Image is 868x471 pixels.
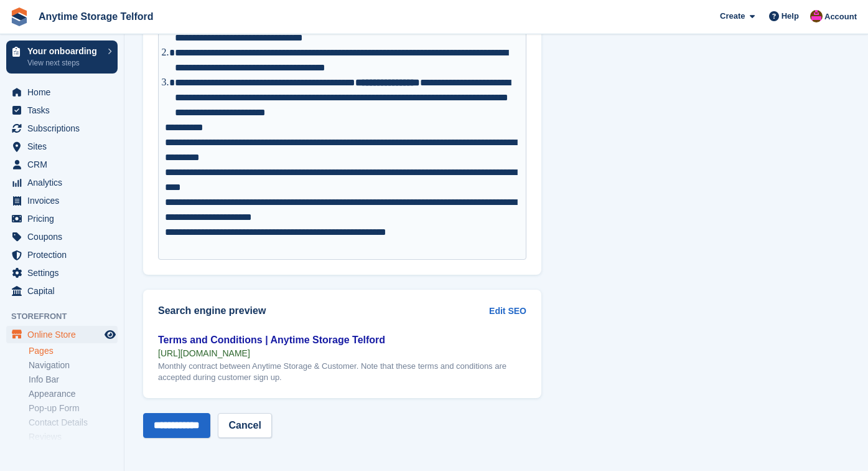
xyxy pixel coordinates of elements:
[27,102,102,119] span: Tasks
[27,192,102,209] span: Invoices
[27,57,101,69] p: View next steps
[27,246,102,264] span: Protection
[11,310,124,323] span: Storefront
[218,413,271,438] a: Cancel
[6,102,118,119] a: menu
[10,7,29,26] img: stora-icon-8386f47178a22dfd0bd8f6a31ec36ba5ce8667c1dd55bd0f319d3a0aa187defe.svg
[158,361,526,383] div: Monthly contract between Anytime Storage & Customer. Note that these terms and conditions are acc...
[158,305,489,316] h2: Search engine preview
[6,156,118,173] a: menu
[29,431,118,443] a: Reviews
[103,327,118,342] a: Preview store
[27,120,102,137] span: Subscriptions
[6,264,118,282] a: menu
[782,10,799,22] span: Help
[6,192,118,209] a: menu
[6,83,118,101] a: menu
[27,138,102,155] span: Sites
[6,138,118,155] a: menu
[27,156,102,173] span: CRM
[810,10,823,22] img: Andrew Newall
[27,47,101,55] p: Your onboarding
[6,282,118,300] a: menu
[489,305,526,318] a: Edit SEO
[29,402,118,414] a: Pop-up Form
[29,345,118,357] a: Pages
[6,120,118,137] a: menu
[29,388,118,400] a: Appearance
[158,333,526,348] div: Terms and Conditions | Anytime Storage Telford
[6,210,118,227] a: menu
[720,10,745,22] span: Create
[6,326,118,343] a: menu
[6,228,118,245] a: menu
[27,83,102,101] span: Home
[27,174,102,191] span: Analytics
[6,40,118,74] a: Your onboarding View next steps
[824,11,857,23] span: Account
[27,264,102,282] span: Settings
[29,359,118,371] a: Navigation
[27,282,102,300] span: Capital
[27,228,102,245] span: Coupons
[29,374,118,386] a: Info Bar
[29,417,118,429] a: Contact Details
[27,210,102,227] span: Pricing
[158,348,526,359] div: [URL][DOMAIN_NAME]
[6,246,118,264] a: menu
[6,174,118,191] a: menu
[34,6,159,27] a: Anytime Storage Telford
[27,326,102,343] span: Online Store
